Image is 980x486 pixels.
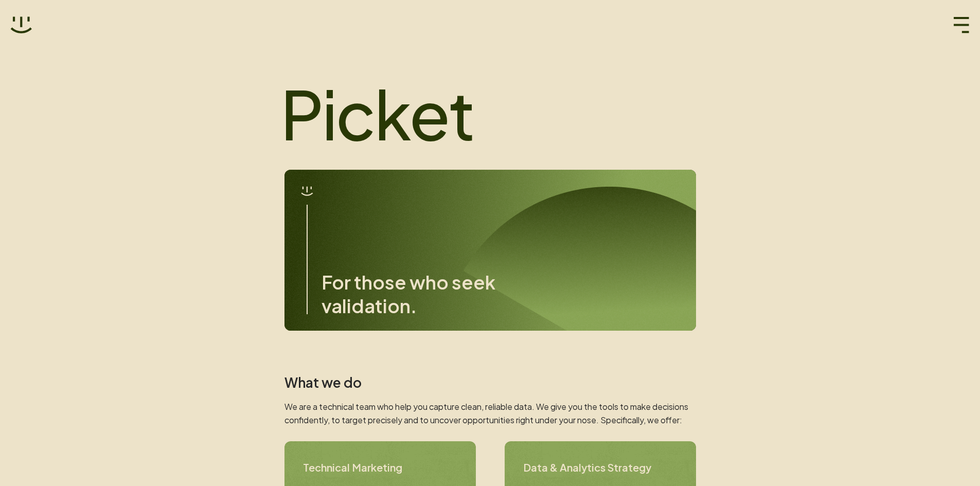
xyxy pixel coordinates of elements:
[284,400,696,427] p: We are a technical team who help you capture clean, reliable data. We give you the tools to make ...
[523,460,678,475] h3: Data & Analytics Strategy
[284,374,696,391] h2: What we do
[280,77,692,149] h1: Picket
[322,271,527,318] h3: For those who seek validation.
[303,460,457,475] h3: Technical Marketing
